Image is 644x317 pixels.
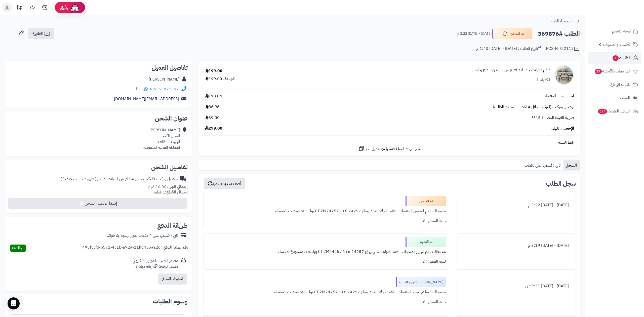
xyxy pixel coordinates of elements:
[551,126,574,131] span: الإجمالي النهائي
[60,5,68,11] span: رفيق
[8,297,20,309] div: Open Intercom Messenger
[165,189,188,195] strong: إجمالي القطع:
[82,245,188,252] div: رقم عملية الدفع : 495f5cfd-b572-4c1b-a72a-21ffd435aa2c
[61,176,178,182] div: توصيل وتركيب (التركيب خلال 4 ايام من استلام الطلب)
[153,189,188,195] small: 1 قطعة
[149,76,179,82] a: [PERSON_NAME]
[546,181,576,187] h3: سجل الطلب
[595,69,602,74] span: 23
[620,94,630,101] span: العملاء
[201,140,578,145] div: رابط السلة
[612,28,631,35] span: لوحة التحكم
[366,146,421,152] span: شارك رابط السلة نفسها مع عميل آخر
[536,77,550,83] div: الكمية: 1
[107,233,178,239] div: تابي - قسّمها على 4 دفعات بدون رسوم ولا فوائد
[205,126,222,131] span: 299.00
[603,41,631,48] span: الأقسام والمنتجات
[12,245,24,251] span: تم الدفع
[543,93,574,99] span: إجمالي سعر المنتجات
[476,46,541,52] div: تاريخ الطلب : [DATE] - [DATE] 1:40 م
[207,247,446,257] div: ملاحظات : تم تجهيز المنتجات: طقم طاولات شاي زجاج 24257 CT ZM24257 1+6 بواسطة: مستودع الاحساء
[598,109,607,114] span: 634
[588,105,641,117] a: السلات المتروكة634
[9,298,188,304] h2: وسوم الطلبات
[406,196,446,206] div: تم الشحن
[32,31,43,37] span: الفاتورة
[563,160,580,170] a: السجل
[70,3,80,13] img: ai-face.png
[613,55,619,61] span: 1
[551,18,574,24] span: العودة للطلبات
[492,28,533,39] button: تم الشحن
[546,46,580,52] div: POS-NT/22117
[149,86,179,92] a: 966555821392
[588,78,641,91] a: طلبات الإرجاع
[554,65,574,85] img: 1754220764-220602020552-90x90.jpg
[460,200,573,210] div: [DATE] - [DATE] 3:22 م
[396,277,446,287] div: [PERSON_NAME] تجهيز الطلب
[9,115,188,122] h2: عنوان الشحن
[205,93,222,99] span: 173.04
[207,216,446,226] div: تنبيه العميل : لا
[205,68,222,74] div: 199.00
[406,237,446,247] div: تم التجهيز
[204,178,245,189] button: أضف تحديث جديد
[594,68,631,75] span: المراجعات والأسئلة
[114,96,179,102] a: [EMAIL_ADDRESS][DOMAIN_NAME]
[460,281,573,291] div: [DATE] - [DATE] 9:31 ص
[588,52,641,64] a: الطلبات1
[28,28,54,39] a: الفاتورة
[205,76,235,82] div: الوحدة: 199.00
[143,127,180,150] div: [PERSON_NAME] السيل الكبير، البهيته، الطائف المملكة العربية السعودية
[522,160,563,170] a: تابي : قسمها على دفعات
[133,86,148,92] a: واتساب
[157,223,188,229] h2: طريقة الدفع
[148,184,188,190] small: 10.00 كجم
[205,104,220,110] span: 86.96
[472,67,550,73] a: طقم طاولات خدمة 7 قطع من المعدن سطح زجاجي
[493,104,574,110] span: توصيل وتركيب (التركيب خلال 4 ايام من استلام الطلب)
[538,29,580,39] h2: الطلب #369876
[207,206,446,216] div: ملاحظات : تم الشحن المنتجات: طقم طاولات شاي زجاج 24257 CT ZM24257 1+6 بواسطة: مستودع الاحساء
[588,65,641,77] a: المراجعات والأسئلة23
[532,115,574,121] span: ضريبة القيمة المضافة 15%
[207,297,446,307] div: تنبيه العميل : لا
[612,54,631,61] span: الطلبات
[551,18,580,24] a: العودة للطلبات
[205,115,220,121] span: 39.00
[588,92,641,104] a: العملاء
[13,3,26,14] a: تحديثات المنصة
[158,273,187,285] button: استرداد المبلغ
[610,81,631,88] span: طلبات الإرجاع
[9,164,188,170] h2: تفاصيل الشحن
[9,65,188,71] h2: تفاصيل العميل
[358,145,421,152] a: شارك رابط السلة نفسها مع عميل آخر
[133,264,178,269] div: مصدر الزيارة: زيارة مباشرة
[207,287,446,297] div: ملاحظات : جاري تجهيز المنتجات: طقم طاولات شاي زجاج 24257 CT ZM24257 1+6 بواسطة: مستودع الاحساء
[460,241,573,251] div: [DATE] - [DATE] 3:19 م
[167,184,188,190] strong: إجمالي الوزن:
[207,257,446,266] div: تنبيه العميل : لا
[597,108,631,115] span: السلات المتروكة
[133,258,178,269] div: مصدر الطلب :الموقع الإلكتروني
[588,25,641,37] a: لوحة التحكم
[457,31,492,36] small: [DATE] - [DATE] 3:22 م
[61,176,96,182] span: ( طرق شحن مخصصة )
[8,198,187,209] button: إصدار بوليصة الشحن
